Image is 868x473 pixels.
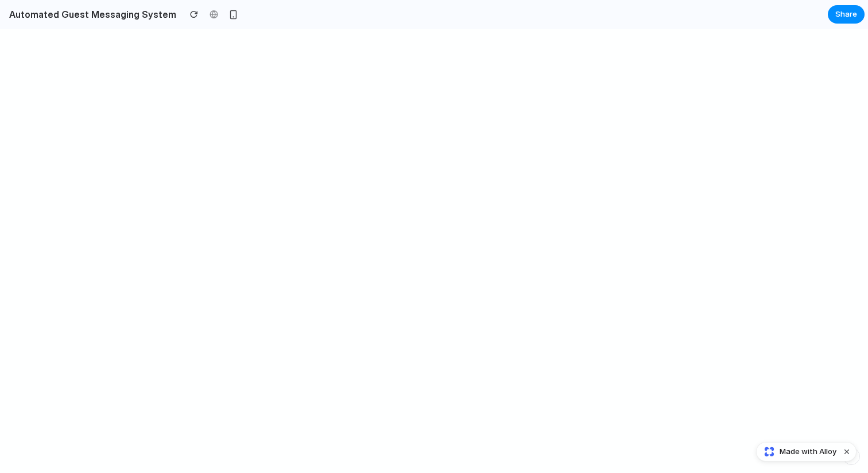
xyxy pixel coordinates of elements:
a: Made with Alloy [757,446,838,457]
h2: Automated Guest Messaging System [5,7,176,21]
span: Made with Alloy [780,446,836,457]
button: Dismiss watermark [840,445,854,459]
span: Share [835,9,857,20]
button: Share [828,5,865,24]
